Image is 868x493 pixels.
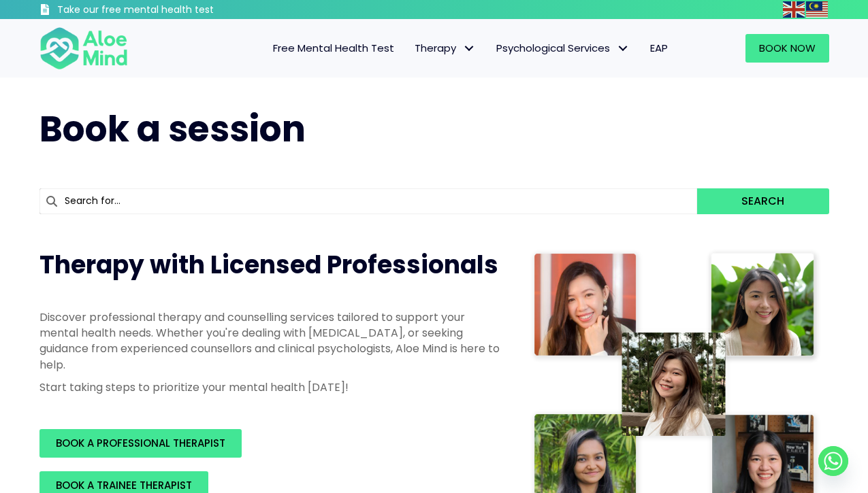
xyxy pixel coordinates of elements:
img: Aloe mind Logo [39,26,128,71]
a: Malay [806,1,829,17]
span: Psychological Services [496,41,630,55]
a: Psychological ServicesPsychological Services: submenu [486,34,640,63]
span: Therapy: submenu [460,39,479,58]
a: TherapyTherapy: submenu [404,34,486,63]
input: Search for... [39,188,698,214]
img: ms [806,1,828,18]
a: EAP [640,34,678,63]
span: BOOK A PROFESSIONAL THERAPIST [56,436,225,450]
span: Book Now [759,41,816,55]
span: Free Mental Health Test [273,41,394,55]
a: Whatsapp [818,446,848,476]
span: BOOK A TRAINEE THERAPIST [56,478,192,492]
p: Discover professional therapy and counselling services tailored to support your mental health nee... [39,309,502,373]
span: Therapy [415,41,476,55]
a: Free Mental Health Test [263,34,404,63]
h3: Take our free mental health test [57,3,287,17]
span: Book a session [39,104,306,154]
span: Psychological Services: submenu [613,39,633,58]
a: English [783,1,806,17]
img: en [783,1,805,18]
a: BOOK A PROFESSIONAL THERAPIST [39,429,242,458]
a: Take our free mental health test [39,3,287,19]
button: Search [697,188,829,214]
p: Start taking steps to prioritize your mental health [DATE]! [39,379,502,395]
nav: Menu [146,34,678,63]
span: Therapy with Licensed Professionals [39,248,498,282]
span: EAP [650,41,668,55]
a: Book Now [745,34,829,63]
